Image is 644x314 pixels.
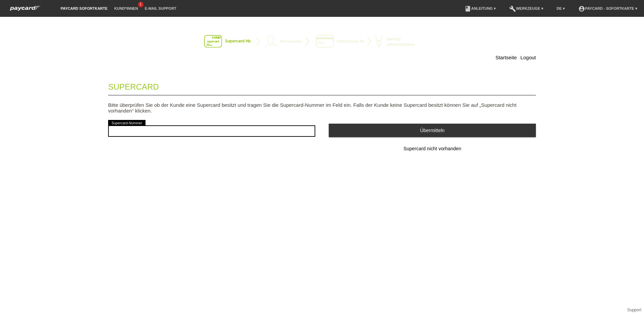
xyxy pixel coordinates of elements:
a: DE ▾ [553,6,568,10]
a: buildWerkzeuge ▾ [506,6,547,10]
legend: Supercard [108,75,536,95]
button: Übermitteln [329,124,536,137]
i: build [509,5,516,12]
a: Logout [520,55,536,60]
img: paycard Sofortkarte [7,5,44,12]
a: Support [627,308,641,312]
i: book [464,5,471,12]
a: bookAnleitung ▾ [461,6,499,10]
span: Supercard nicht vorhanden [404,146,461,151]
a: Startseite [495,55,517,60]
a: paycard Sofortkarte [7,8,44,13]
p: Bitte überprüfen Sie ob der Kunde eine Supercard besitzt und tragen Sie die Supercard-Nummer im F... [108,102,536,114]
img: instantcard-v2-de-1.png [204,35,440,49]
a: Kund*innen [111,6,141,10]
span: Übermitteln [420,128,445,133]
a: paycard Sofortkarte [57,6,111,10]
a: account_circlepaycard - Sofortkarte ▾ [575,6,641,10]
span: 1 [138,2,143,7]
a: E-Mail Support [141,6,180,10]
button: Supercard nicht vorhanden [329,142,536,156]
i: account_circle [578,5,585,12]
